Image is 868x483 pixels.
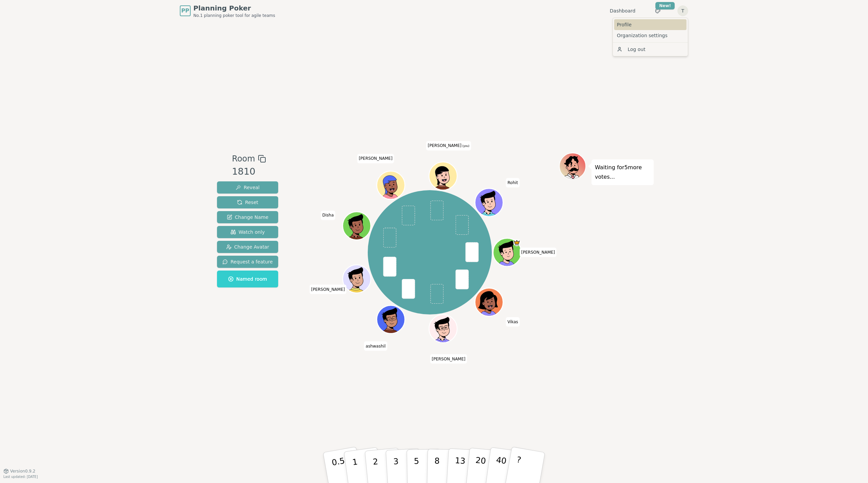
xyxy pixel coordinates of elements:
[628,46,645,53] span: Log out
[614,30,686,41] a: Organization settings
[614,19,686,30] a: Profile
